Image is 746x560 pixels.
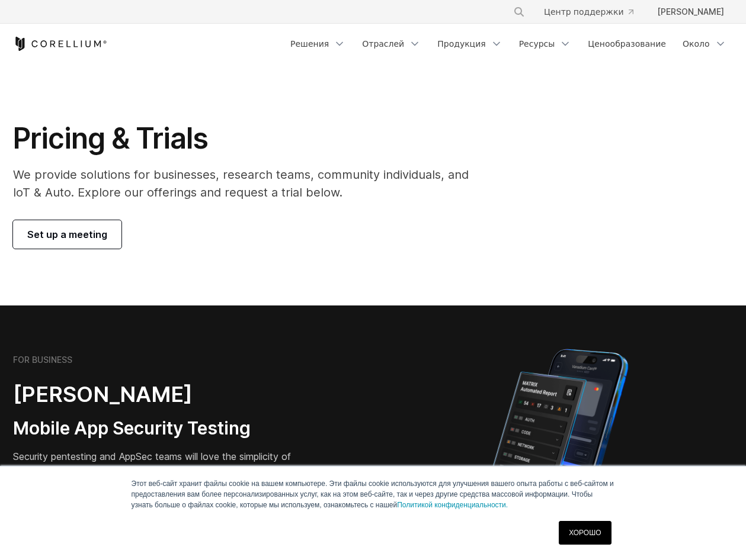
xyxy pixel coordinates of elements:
img: Corellium MATRIX automated report on iPhone showing app vulnerability test results across securit... [470,343,648,551]
a: Ценообразование [581,33,673,54]
h2: [PERSON_NAME] [13,381,316,408]
a: Главная страница Corellium [13,37,107,51]
div: Меню навигации [283,33,733,54]
span: Set up a meeting [27,227,107,242]
a: Политикой конфиденциальности. [397,501,508,509]
font: Ресурсы [519,38,555,50]
h6: FOR BUSINESS [13,355,72,365]
p: Security pentesting and AppSec teams will love the simplicity of automated report generation comb... [13,449,316,492]
font: Отраслей [362,38,404,50]
button: Искать [508,1,530,22]
p: We provide solutions for businesses, research teams, community individuals, and IoT & Auto. Explo... [13,166,485,201]
font: Центр поддержки [544,6,623,18]
a: ХОРОШО [559,521,611,545]
p: Этот веб-сайт хранит файлы cookie на вашем компьютере. Эти файлы cookie используются для улучшени... [132,478,615,510]
a: [PERSON_NAME] [648,1,734,22]
h1: Pricing & Trials [13,121,485,156]
h3: Mobile App Security Testing [13,417,316,440]
font: Решения [290,38,329,50]
font: Около [683,38,710,50]
a: Set up a meeting [13,220,121,249]
font: Продукция [437,38,485,50]
div: Меню навигации [499,1,733,22]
